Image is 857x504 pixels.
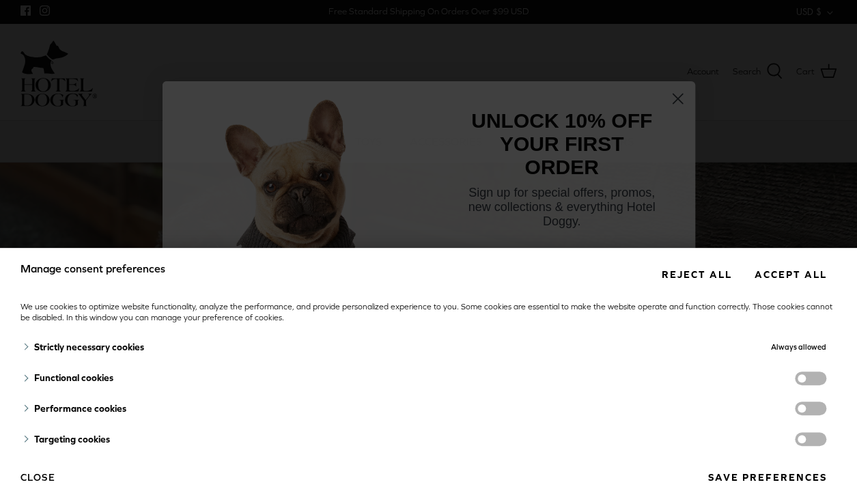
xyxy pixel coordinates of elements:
[20,332,585,363] div: Strictly necessary cookies
[20,466,55,489] button: Close
[20,363,585,393] div: Functional cookies
[795,432,826,446] label: targeting cookies
[698,465,837,490] button: Save preferences
[795,402,826,415] label: performance cookies
[20,301,837,324] div: We use cookies to optimize website functionality, analyze the performance, and provide personaliz...
[585,332,826,363] div: Always allowed
[744,262,837,287] button: Accept all
[771,343,826,351] span: Always allowed
[20,393,585,424] div: Performance cookies
[20,424,585,455] div: Targeting cookies
[20,262,165,275] span: Manage consent preferences
[795,372,826,385] label: functionality cookies
[651,262,742,287] button: Reject all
